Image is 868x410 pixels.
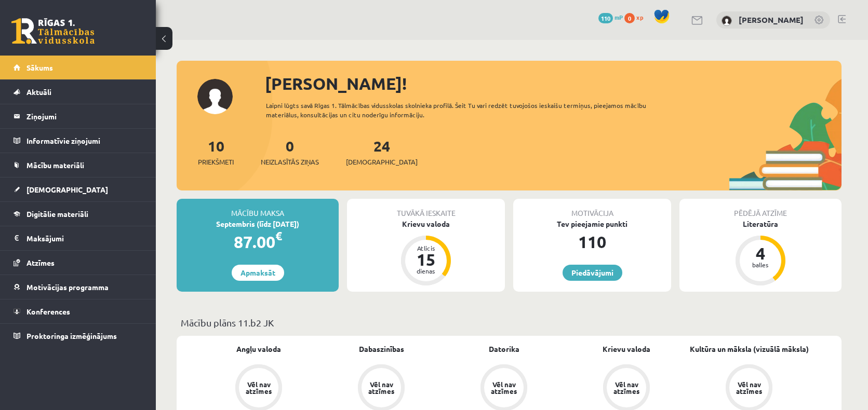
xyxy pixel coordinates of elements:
[26,307,70,316] span: Konferences
[346,136,418,167] a: 24[DEMOGRAPHIC_DATA]
[261,157,319,167] span: Neizlasītās ziņas
[410,245,442,251] div: Atlicis
[14,56,143,79] a: Sākums
[679,218,842,287] a: Literatūra 4 balles
[265,71,842,96] div: [PERSON_NAME]!
[739,15,804,25] a: [PERSON_NAME]
[513,229,671,254] div: 110
[177,199,339,218] div: Mācību maksa
[14,129,143,153] a: Informatīvie ziņojumi
[14,177,143,201] a: [DEMOGRAPHIC_DATA]
[232,265,284,281] a: Apmaksāt
[14,80,143,104] a: Aktuāli
[612,381,641,394] div: Vēl nav atzīmes
[513,199,671,218] div: Motivācija
[26,331,117,340] span: Proktoringa izmēģinājums
[26,209,88,218] span: Digitālie materiāli
[745,245,776,262] div: 4
[513,218,671,229] div: Tev pieejamie punkti
[347,218,505,229] div: Krievu valoda
[563,265,622,281] a: Piedāvājumi
[598,13,613,23] span: 110
[26,258,55,267] span: Atzīmes
[181,316,837,330] p: Mācību plāns 11.b2 JK
[745,262,776,268] div: balles
[735,381,764,394] div: Vēl nav atzīmes
[26,129,143,153] legend: Informatīvie ziņojumi
[26,63,53,72] span: Sākums
[636,13,643,21] span: xp
[367,381,396,394] div: Vēl nav atzīmes
[14,251,143,275] a: Atzīmes
[26,185,108,194] span: [DEMOGRAPHIC_DATA]
[11,18,95,44] a: Rīgas 1. Tālmācības vidusskola
[14,153,143,177] a: Mācību materiāli
[198,136,234,167] a: 10Priekšmeti
[244,381,273,394] div: Vēl nav atzīmes
[236,344,281,354] a: Angļu valoda
[26,104,143,128] legend: Ziņojumi
[261,136,319,167] a: 0Neizlasītās ziņas
[26,87,51,97] span: Aktuāli
[679,218,842,229] div: Literatūra
[690,344,809,354] a: Kultūra un māksla (vizuālā māksla)
[489,344,519,354] a: Datorika
[177,218,339,229] div: Septembris (līdz [DATE])
[722,16,732,26] img: Sandra Letinska
[410,268,442,274] div: dienas
[489,381,518,394] div: Vēl nav atzīmes
[14,202,143,226] a: Digitālie materiāli
[347,199,505,218] div: Tuvākā ieskaite
[598,13,623,21] a: 110 mP
[14,324,143,348] a: Proktoringa izmēģinājums
[615,13,623,21] span: mP
[14,104,143,128] a: Ziņojumi
[26,226,143,250] legend: Maksājumi
[198,157,234,167] span: Priekšmeti
[624,13,635,23] span: 0
[624,13,648,21] a: 0 xp
[26,160,84,170] span: Mācību materiāli
[346,157,418,167] span: [DEMOGRAPHIC_DATA]
[177,229,339,254] div: 87.00
[410,251,442,268] div: 15
[347,218,505,287] a: Krievu valoda Atlicis 15 dienas
[26,282,109,292] span: Motivācijas programma
[275,228,282,243] span: €
[603,344,650,354] a: Krievu valoda
[14,226,143,250] a: Maksājumi
[359,344,404,354] a: Dabaszinības
[679,199,842,218] div: Pēdējā atzīme
[14,275,143,299] a: Motivācijas programma
[266,101,665,119] div: Laipni lūgts savā Rīgas 1. Tālmācības vidusskolas skolnieka profilā. Šeit Tu vari redzēt tuvojošo...
[14,299,143,323] a: Konferences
